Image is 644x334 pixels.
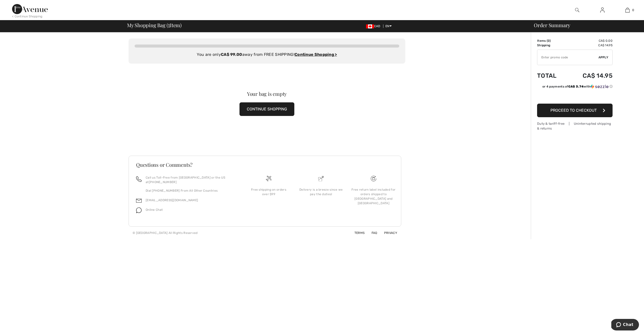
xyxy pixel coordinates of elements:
[537,84,613,91] div: or 4 payments ofCA$ 3.74withSezzle Click to learn more about Sezzle
[575,7,579,13] img: search the website
[136,198,142,203] img: email
[598,55,609,60] span: Apply
[221,52,242,57] strong: CA$ 99.00
[366,24,382,28] span: CAD
[611,319,639,331] iframe: Opens a widget where you can chat to one of our agents
[136,162,394,167] h3: Questions or Comments?
[133,231,198,235] div: © [GEOGRAPHIC_DATA] All Rights Reserved
[596,7,609,13] a: Sign In
[371,176,376,181] img: Free shipping on orders over $99
[318,176,324,181] img: Delivery is a breeze since we pay the duties!
[542,84,613,89] div: or 4 payments of with
[537,67,567,84] td: Total
[615,7,640,13] a: 0
[351,187,396,205] div: Free return label included for orders shipped to [GEOGRAPHIC_DATA] and [GEOGRAPHIC_DATA]
[548,39,550,43] span: 0
[567,43,613,48] td: CA$ 14.95
[146,198,198,202] a: [EMAIL_ADDRESS][DOMAIN_NAME]
[239,102,294,116] button: CONTINUE SHOPPING
[146,188,236,193] p: Dial [PHONE_NUMBER] From All Other Countries
[537,104,613,117] button: Proceed to Checkout
[537,43,567,48] td: Shipping
[366,24,374,28] img: Canadian Dollar
[567,38,613,43] td: CA$ 0.00
[266,176,271,181] img: Free shipping on orders over $99
[568,85,584,88] span: CA$ 3.74
[600,7,605,13] img: My Info
[295,52,337,57] a: Continue Shopping >
[146,208,163,212] span: Online Chat
[625,7,630,13] img: My Bag
[299,187,343,196] div: Delivery is a breeze since we pay the duties!
[135,52,399,58] div: You are only away from FREE SHIPPING!
[127,23,182,28] span: My Shopping Bag ( Item)
[247,187,291,196] div: Free shipping on orders over $99
[537,50,598,65] input: Promo code
[146,175,236,184] p: Call us Toll-Free from [GEOGRAPHIC_DATA] or the US at
[348,231,365,235] a: Terms
[590,84,609,89] img: Sezzle
[528,23,641,28] div: Order Summary
[12,4,48,14] img: 1ère Avenue
[537,91,613,102] iframe: PayPal-paypal
[142,91,391,96] div: Your bag is empty
[168,21,170,28] span: 1
[537,38,567,43] td: Items ( )
[136,207,142,213] img: chat
[632,8,634,12] span: 0
[537,121,613,131] div: Duty & tariff-free | Uninterrupted shipping & returns
[567,67,613,84] td: CA$ 14.95
[550,108,597,113] span: Proceed to Checkout
[378,231,397,235] a: Privacy
[136,176,142,182] img: call
[149,180,177,184] a: [PHONE_NUMBER]
[12,14,43,19] div: < Continue Shopping
[366,231,377,235] a: FAQ
[385,24,392,28] span: EN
